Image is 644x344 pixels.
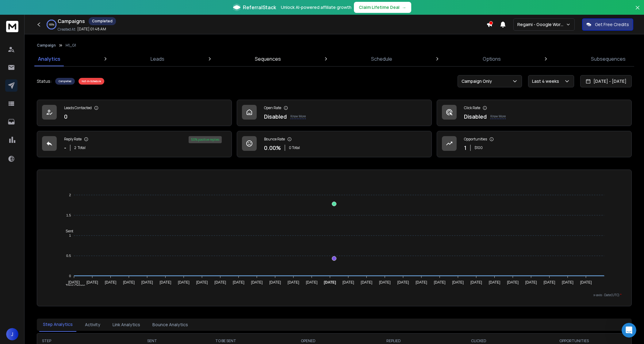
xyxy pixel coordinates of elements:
tspan: [DATE] [324,280,336,285]
a: Bounce Rate0.00%0 Total [237,131,432,157]
p: Reply Rate [64,137,82,142]
p: Leads [151,55,164,63]
span: 2 [74,145,76,150]
span: Total [78,145,86,150]
p: Bounce Rate [264,137,285,142]
button: Step Analytics [39,318,76,332]
button: J [6,328,18,340]
p: 0.00 % [264,143,281,152]
p: H1_G1 [66,43,76,48]
tspan: 0 [69,274,71,278]
tspan: [DATE] [105,280,117,285]
button: Link Analytics [109,318,144,331]
tspan: [DATE] [251,280,263,285]
tspan: [DATE] [288,280,299,285]
tspan: 2 [69,193,71,197]
p: Leads Contacted [64,105,92,110]
tspan: 1 [69,234,71,237]
h1: Campaigns [58,17,85,25]
button: Activity [81,318,104,331]
a: Opportunities1$100 [437,131,632,157]
p: x-axis : Date(UTC) [47,293,622,297]
p: Subsequences [591,55,626,63]
span: → [402,4,406,10]
div: Not-In-Schedule [79,78,104,85]
button: Campaign [37,43,56,48]
tspan: [DATE] [178,280,190,285]
tspan: [DATE] [544,280,555,285]
tspan: [DATE] [68,280,80,285]
tspan: [DATE] [343,280,354,285]
tspan: [DATE] [452,280,464,285]
p: Opportunities [464,137,487,142]
p: 100 % [49,23,54,26]
p: 0 [64,112,67,121]
a: Reply Rate-2Total50% positive replies [37,131,232,157]
p: $ 100 [474,145,483,150]
tspan: [DATE] [361,280,373,285]
p: [DATE] 01:48 AM [77,27,106,32]
p: Options [483,55,501,63]
a: Click RateDisabledKnow More [437,100,632,126]
button: [DATE] - [DATE] [580,75,632,87]
tspan: 1.5 [66,213,71,217]
span: Sent [61,229,73,233]
p: Click Rate [464,105,480,110]
button: Close banner [634,4,642,18]
span: ReferralStack [243,4,276,11]
iframe: Intercom live chat [622,323,636,338]
p: Open Rate [264,105,281,110]
p: Status: [37,78,52,84]
p: 1 [464,143,466,152]
tspan: [DATE] [562,280,573,285]
a: Sequences [251,52,285,66]
div: Completed [55,78,75,85]
tspan: [DATE] [306,280,318,285]
p: Regami - Google Workspace [517,21,566,28]
p: Know More [490,114,506,119]
p: Disabled [264,112,287,121]
p: Get Free Credits [595,21,629,28]
tspan: [DATE] [507,280,519,285]
tspan: [DATE] [196,280,208,285]
tspan: 0.5 [66,254,71,258]
p: Unlock AI-powered affiliate growth [281,4,351,10]
p: Campaign Only [462,78,494,84]
tspan: [DATE] [470,280,482,285]
a: Leads Contacted0 [37,100,232,126]
p: Sequences [255,55,281,63]
tspan: [DATE] [580,280,592,285]
span: Total Opens [61,284,85,288]
tspan: [DATE] [233,280,244,285]
tspan: [DATE] [397,280,409,285]
a: Options [479,52,504,66]
p: Created At: [58,27,76,32]
tspan: [DATE] [160,280,171,285]
p: Know More [290,114,306,119]
tspan: [DATE] [525,280,537,285]
a: Leads [147,52,168,66]
a: Analytics [34,52,64,66]
p: Disabled [464,112,487,121]
p: Last 4 weeks [532,78,562,84]
button: Get Free Credits [582,18,633,31]
a: Schedule [367,52,396,66]
p: 0 Total [289,145,300,150]
a: Open RateDisabledKnow More [237,100,432,126]
p: Schedule [371,55,392,63]
button: Bounce Analytics [149,318,192,331]
tspan: [DATE] [215,280,226,285]
tspan: [DATE] [270,280,281,285]
tspan: [DATE] [123,280,135,285]
p: Analytics [38,55,60,63]
button: Claim Lifetime Deal→ [354,2,411,13]
tspan: [DATE] [489,280,500,285]
p: - [64,143,66,152]
a: Subsequences [587,52,629,66]
tspan: [DATE] [416,280,427,285]
tspan: [DATE] [434,280,446,285]
div: 50 % positive replies [189,136,222,143]
tspan: [DATE] [141,280,153,285]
